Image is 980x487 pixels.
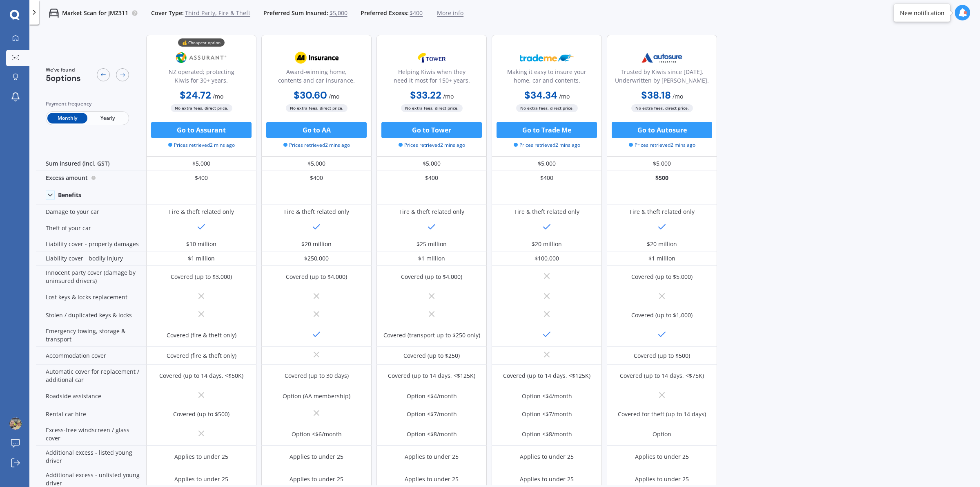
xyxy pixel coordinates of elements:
[285,372,349,380] div: Covered (up to 30 days)
[388,372,475,380] div: Covered (up to 14 days, <$125K)
[58,191,81,199] div: Benefits
[405,453,459,461] div: Applies to under 25
[630,208,695,216] div: Fire & theft related only
[629,141,695,149] span: Prices retrieved 2 mins ago
[559,92,570,100] span: / mo
[399,141,465,149] span: Prices retrieved 2 mins ago
[36,251,146,266] div: Liability cover - bodily injury
[407,430,457,438] div: Option <$8/month
[266,122,367,138] button: Go to AA
[36,171,146,185] div: Excess amount
[167,331,236,339] div: Covered (fire & theft only)
[168,141,235,149] span: Prices retrieved 2 mins ago
[171,104,232,112] span: No extra fees, direct price.
[36,365,146,387] div: Automatic cover for replacement / additional car
[503,372,590,380] div: Covered (up to 14 days, <$125K)
[522,392,572,400] div: Option <$4/month
[292,430,342,438] div: Option <$6/month
[36,446,146,468] div: Additional excess - listed young driver
[635,453,689,461] div: Applies to under 25
[405,47,459,68] img: Tower.webp
[647,240,677,248] div: $20 million
[301,240,332,248] div: $20 million
[522,410,572,418] div: Option <$7/month
[151,122,252,138] button: Go to Assurant
[290,453,343,461] div: Applies to under 25
[631,104,693,112] span: No extra fees, direct price.
[186,240,216,248] div: $10 million
[520,453,574,461] div: Applies to under 25
[522,430,572,438] div: Option <$8/month
[514,208,579,216] div: Fire & theft related only
[36,324,146,347] div: Emergency towing, storage & transport
[178,38,225,47] div: 💰 Cheapest option
[361,9,409,17] span: Preferred Excess:
[403,352,460,360] div: Covered (up to $250)
[399,208,464,216] div: Fire & theft related only
[673,92,683,100] span: / mo
[443,92,454,100] span: / mo
[290,475,343,483] div: Applies to under 25
[169,208,234,216] div: Fire & theft related only
[635,475,689,483] div: Applies to under 25
[520,47,574,68] img: Trademe.webp
[36,423,146,446] div: Excess-free windscreen / glass cover
[174,453,228,461] div: Applies to under 25
[499,67,595,88] div: Making it easy to insure your home, car and contents.
[497,122,597,138] button: Go to Trade Me
[329,92,339,100] span: / mo
[648,254,675,263] div: $1 million
[283,392,350,400] div: Option (AA membership)
[146,171,256,185] div: $400
[36,266,146,288] div: Innocent party cover (damage by uninsured drivers)
[36,387,146,405] div: Roadside assistance
[516,104,578,112] span: No extra fees, direct price.
[261,171,372,185] div: $400
[524,89,557,101] b: $34.34
[36,405,146,423] div: Rental car hire
[283,141,350,149] span: Prices retrieved 2 mins ago
[401,273,462,281] div: Covered (up to $4,000)
[171,273,232,281] div: Covered (up to $3,000)
[36,306,146,324] div: Stolen / duplicated keys & locks
[153,67,249,88] div: NZ operated; protecting Kiwis for 30+ years.
[294,89,327,101] b: $30.60
[532,240,562,248] div: $20 million
[36,347,146,365] div: Accommodation cover
[49,8,59,18] img: car.f15378c7a67c060ca3f3.svg
[612,122,712,138] button: Go to Autosure
[284,208,349,216] div: Fire & theft related only
[653,430,671,438] div: Option
[174,475,228,483] div: Applies to under 25
[268,67,365,88] div: Award-winning home, contents and car insurance.
[62,9,128,17] p: Market Scan for JMZ311
[407,410,457,418] div: Option <$7/month
[634,352,690,360] div: Covered (up to $500)
[614,67,710,88] div: Trusted by Kiwis since [DATE]. Underwritten by [PERSON_NAME].
[151,9,184,17] span: Cover Type:
[185,9,250,17] span: Third Party, Fire & Theft
[9,417,22,430] img: ACg8ocJuuHSrRLRj1zIroJ8Jmm6lEl9yLmxgFU97Af_ck9idBxwsx9XYKA=s96-c
[330,9,347,17] span: $5,000
[520,475,574,483] div: Applies to under 25
[36,219,146,237] div: Theft of your car
[146,157,256,171] div: $5,000
[36,205,146,219] div: Damage to your car
[46,100,129,108] div: Payment frequency
[173,410,229,418] div: Covered (up to $500)
[410,9,423,17] span: $400
[167,352,236,360] div: Covered (fire & theft only)
[631,273,693,281] div: Covered (up to $5,000)
[159,372,243,380] div: Covered (up to 14 days, <$50K)
[607,171,717,185] div: $500
[261,157,372,171] div: $5,000
[46,66,81,74] span: We've found
[36,157,146,171] div: Sum insured (incl. GST)
[87,113,127,123] span: Yearly
[36,288,146,306] div: Lost keys & locks replacement
[418,254,445,263] div: $1 million
[607,157,717,171] div: $5,000
[383,331,480,339] div: Covered (transport up to $250 only)
[620,372,704,380] div: Covered (up to 14 days, <$75K)
[514,141,580,149] span: Prices retrieved 2 mins ago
